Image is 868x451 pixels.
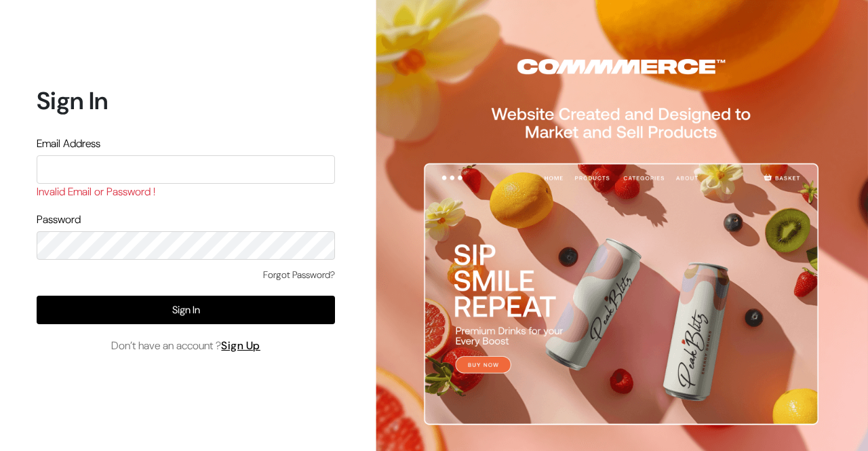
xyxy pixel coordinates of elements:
a: Forgot Password? [263,268,335,282]
label: Email Address [37,136,100,152]
button: Sign In [37,296,335,324]
span: Don’t have an account ? [111,338,260,354]
label: Password [37,212,81,228]
label: Invalid Email or Password ! [37,184,155,200]
a: Sign Up [221,338,260,353]
h1: Sign In [37,86,335,115]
